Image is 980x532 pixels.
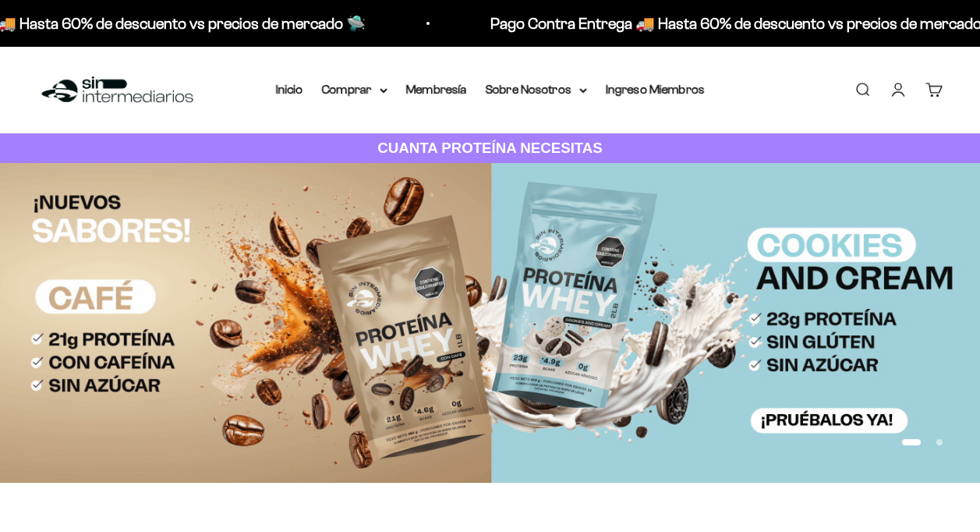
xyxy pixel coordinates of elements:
summary: Comprar [322,80,387,100]
a: Inicio [276,83,303,96]
a: Membresía [406,83,467,96]
strong: CUANTA PROTEÍNA NECESITAS [377,140,603,156]
summary: Sobre Nosotros [486,80,587,100]
a: Ingreso Miembros [606,83,705,96]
